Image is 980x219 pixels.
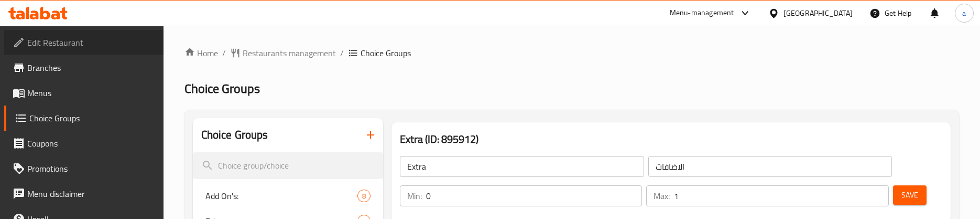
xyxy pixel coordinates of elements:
span: Coupons [27,137,155,150]
div: Choices [357,190,371,202]
h3: Extra (ID: 895912) [400,131,942,148]
a: Menu disclaimer [4,181,164,206]
li: / [222,47,226,59]
input: search [193,152,384,179]
nav: breadcrumb [184,47,959,59]
span: Branches [27,61,155,74]
a: Edit Restaurant [4,30,164,55]
span: Restaurants management [243,47,336,59]
a: Restaurants management [230,47,336,59]
p: Max: [654,190,670,202]
div: Add On's:8 [193,183,384,208]
div: Menu-management [670,7,734,19]
a: Promotions [4,156,164,181]
li: / [340,47,344,59]
button: Save [893,185,927,205]
a: Branches [4,55,164,80]
span: Menu disclaimer [27,187,155,200]
span: Choice Groups [184,77,260,100]
span: Choice Groups [29,112,155,124]
span: Add On's: [205,190,357,202]
span: Menus [27,87,155,99]
p: Min: [407,190,422,202]
h2: Choice Groups [201,127,268,143]
span: Promotions [27,162,155,175]
span: Save [901,189,918,202]
span: Choice Groups [361,47,411,59]
a: Menus [4,80,164,106]
a: Choice Groups [4,106,164,131]
a: Home [184,47,218,59]
span: a [962,7,966,19]
div: [GEOGRAPHIC_DATA] [783,7,853,19]
a: Coupons [4,131,164,156]
span: Edit Restaurant [27,36,155,49]
span: 8 [358,191,370,201]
